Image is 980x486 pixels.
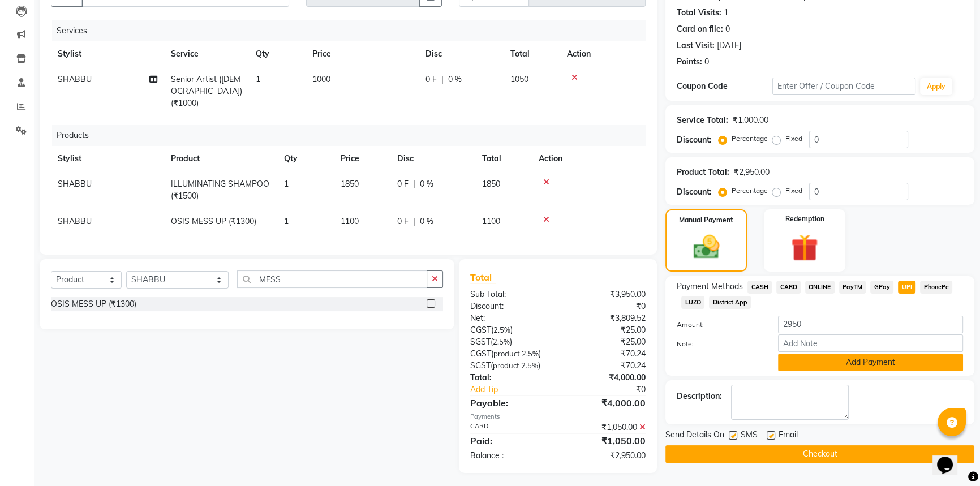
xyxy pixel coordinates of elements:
[521,361,538,370] span: 2.5%
[741,429,758,443] span: SMS
[677,114,728,126] div: Service Total:
[665,445,974,463] button: Checkout
[558,422,654,433] div: ₹1,050.00
[462,360,558,372] div: ( )
[470,412,646,422] div: Payments
[284,216,289,226] span: 1
[493,325,510,334] span: 2.5%
[51,298,136,310] div: OSIS MESS UP (₹1300)
[462,384,574,395] a: Add Tip
[504,41,560,67] th: Total
[334,146,390,171] th: Price
[462,336,558,348] div: ( )
[668,339,770,349] label: Note:
[733,114,768,126] div: ₹1,000.00
[677,56,702,68] div: Points:
[420,178,433,190] span: 0 %
[785,214,824,224] label: Redemption
[249,41,306,67] th: Qty
[558,434,654,448] div: ₹1,050.00
[747,281,772,294] span: CASH
[397,216,409,227] span: 0 F
[493,361,519,370] span: product
[256,74,260,84] span: 1
[665,429,724,443] span: Send Details On
[677,23,723,35] div: Card on file:
[574,384,654,395] div: ₹0
[920,281,952,294] span: PhonePe
[312,74,330,84] span: 1000
[462,300,558,312] div: Discount:
[772,78,915,95] input: Enter Offer / Coupon Code
[558,396,654,410] div: ₹4,000.00
[462,289,558,300] div: Sub Total:
[397,178,409,190] span: 0 F
[558,312,654,324] div: ₹3,809.52
[677,281,743,293] span: Payment Methods
[558,360,654,372] div: ₹70.24
[677,134,712,146] div: Discount:
[413,216,415,227] span: |
[390,146,475,171] th: Disc
[558,300,654,312] div: ₹0
[668,320,770,330] label: Amount:
[237,270,427,288] input: Search or Scan
[558,372,654,384] div: ₹4,000.00
[839,281,866,294] span: PayTM
[677,80,772,92] div: Coupon Code
[776,281,801,294] span: CARD
[558,336,654,348] div: ₹25.00
[462,324,558,336] div: ( )
[558,289,654,300] div: ₹3,950.00
[413,178,415,190] span: |
[341,179,359,189] span: 1850
[870,281,893,294] span: GPay
[685,232,728,262] img: _cash.svg
[462,396,558,410] div: Payable:
[510,74,528,84] span: 1050
[462,372,558,384] div: Total:
[677,390,722,402] div: Description:
[558,324,654,336] div: ₹25.00
[558,348,654,360] div: ₹70.24
[783,231,827,265] img: _gift.svg
[493,349,520,358] span: product
[778,334,963,352] input: Add Note
[932,441,969,475] iframe: chat widget
[732,186,768,196] label: Percentage
[677,186,712,198] div: Discount:
[306,41,419,67] th: Price
[284,179,289,189] span: 1
[677,166,729,178] div: Product Total:
[482,179,500,189] span: 1850
[898,281,915,294] span: UPI
[462,450,558,462] div: Balance :
[470,349,491,359] span: CGST
[277,146,334,171] th: Qty
[805,281,835,294] span: ONLINE
[462,434,558,448] div: Paid:
[171,179,269,201] span: ILLUMINATING SHAMPOO (₹1500)
[785,186,802,196] label: Fixed
[778,316,963,333] input: Amount
[462,348,558,360] div: ( )
[724,7,728,19] div: 1
[522,349,539,358] span: 2.5%
[448,74,462,85] span: 0 %
[778,354,963,371] button: Add Payment
[52,125,654,146] div: Products
[470,360,491,371] span: SGST
[164,41,249,67] th: Service
[734,166,770,178] div: ₹2,950.00
[482,216,500,226] span: 1100
[58,74,92,84] span: SHABBU
[470,337,491,347] span: SGST
[58,216,92,226] span: SHABBU
[51,146,164,171] th: Stylist
[420,216,433,227] span: 0 %
[462,422,558,433] div: CARD
[470,272,496,283] span: Total
[164,146,277,171] th: Product
[475,146,532,171] th: Total
[704,56,709,68] div: 0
